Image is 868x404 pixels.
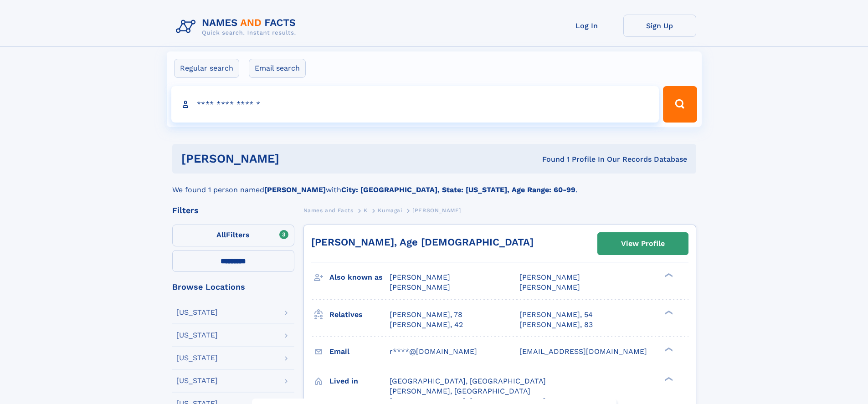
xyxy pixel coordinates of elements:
[172,283,294,291] div: Browse Locations
[519,283,580,291] span: [PERSON_NAME]
[621,233,665,254] div: View Profile
[172,15,303,39] img: Logo Names and Facts
[174,59,239,78] label: Regular search
[623,15,696,37] a: Sign Up
[411,154,687,164] div: Found 1 Profile In Our Records Database
[249,59,306,78] label: Email search
[172,174,696,195] div: We found 1 person named with .
[550,15,623,37] a: Log In
[329,307,390,322] h3: Relatives
[390,377,546,385] span: [GEOGRAPHIC_DATA], [GEOGRAPHIC_DATA]
[329,344,390,359] h3: Email
[172,225,294,246] label: Filters
[663,309,673,315] div: ❯
[663,272,673,278] div: ❯
[171,86,659,123] input: search input
[412,207,461,214] span: [PERSON_NAME]
[390,310,462,320] a: [PERSON_NAME], 78
[176,309,218,316] div: [US_STATE]
[663,86,697,123] button: Search Button
[176,354,218,362] div: [US_STATE]
[519,347,647,356] span: [EMAIL_ADDRESS][DOMAIN_NAME]
[303,205,354,216] a: Names and Facts
[663,376,673,382] div: ❯
[519,273,580,281] span: [PERSON_NAME]
[390,273,450,281] span: [PERSON_NAME]
[519,310,593,320] a: [PERSON_NAME], 54
[390,283,450,291] span: [PERSON_NAME]
[311,236,534,248] a: [PERSON_NAME], Age [DEMOGRAPHIC_DATA]
[172,206,294,215] div: Filters
[378,205,402,216] a: Kumagai
[663,346,673,352] div: ❯
[378,207,402,214] span: Kumagai
[390,387,530,395] span: [PERSON_NAME], [GEOGRAPHIC_DATA]
[364,205,368,216] a: K
[329,373,390,389] h3: Lived in
[598,233,688,255] a: View Profile
[216,230,226,239] span: All
[329,270,390,285] h3: Also known as
[390,320,463,330] a: [PERSON_NAME], 42
[181,153,411,164] h1: [PERSON_NAME]
[176,377,218,384] div: [US_STATE]
[341,185,575,194] b: City: [GEOGRAPHIC_DATA], State: [US_STATE], Age Range: 60-99
[519,320,593,330] a: [PERSON_NAME], 83
[364,207,368,214] span: K
[264,185,326,194] b: [PERSON_NAME]
[176,332,218,339] div: [US_STATE]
